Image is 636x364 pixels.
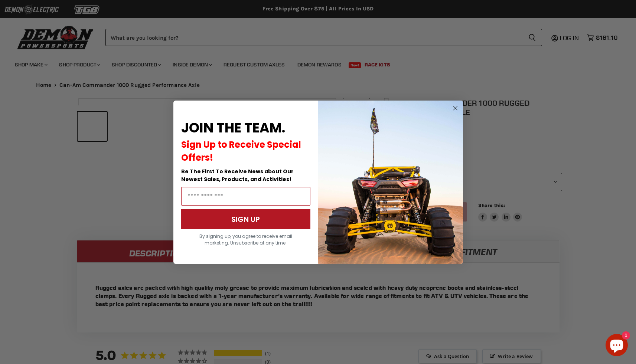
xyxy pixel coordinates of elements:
span: Sign Up to Receive Special Offers! [181,138,301,164]
span: JOIN THE TEAM. [181,118,285,137]
inbox-online-store-chat: Shopify online store chat [603,334,630,358]
span: Be The First To Receive News about Our Newest Sales, Products, and Activities! [181,168,294,183]
input: Email Address [181,187,310,206]
button: SIGN UP [181,209,310,229]
button: Close dialog [451,104,460,113]
span: By signing up, you agree to receive email marketing. Unsubscribe at any time. [199,233,292,246]
img: a9095488-b6e7-41ba-879d-588abfab540b.jpeg [318,101,463,264]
